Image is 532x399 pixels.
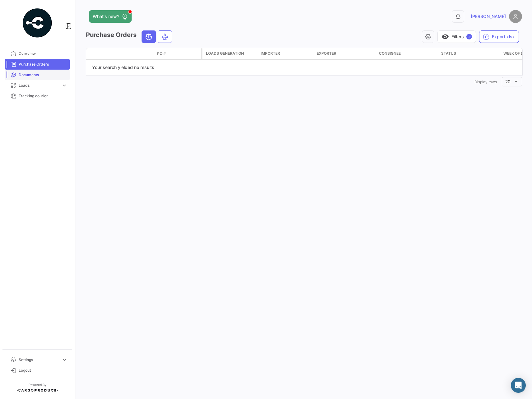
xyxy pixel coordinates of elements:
[441,51,456,56] span: Status
[99,51,114,56] datatable-header-cell: Transport mode
[5,70,70,80] a: Documents
[5,91,70,101] a: Tracking courier
[474,80,497,84] span: Display rows
[158,31,172,43] button: Air
[19,357,59,363] span: Settings
[93,13,119,20] span: What's new?
[441,33,449,40] span: visibility
[62,357,67,363] span: expand_more
[437,30,476,43] button: visibilityFilters✓
[511,378,526,393] div: Abrir Intercom Messenger
[155,48,201,59] datatable-header-cell: PO #
[439,48,501,59] datatable-header-cell: Status
[466,34,472,39] span: ✓
[22,7,53,39] img: powered-by.png
[258,48,314,59] datatable-header-cell: Importer
[62,83,67,88] span: expand_more
[142,31,156,43] button: Ocean
[314,48,376,59] datatable-header-cell: Exporter
[376,48,439,59] datatable-header-cell: Consignee
[479,30,519,43] button: Export.xlsx
[505,79,511,84] span: 20
[19,62,67,67] span: Purchase Orders
[89,10,132,23] button: What's new?
[471,13,506,20] span: [PERSON_NAME]
[86,30,174,43] h3: Purchase Orders
[157,51,166,57] span: PO #
[202,48,258,59] datatable-header-cell: Loads generation
[19,72,67,78] span: Documents
[5,59,70,70] a: Purchase Orders
[19,368,67,373] span: Logout
[206,51,244,56] span: Loads generation
[317,51,336,56] span: Exporter
[379,51,401,56] span: Consignee
[261,51,280,56] span: Importer
[19,83,59,88] span: Loads
[86,60,160,75] div: Your search yielded no results
[114,51,155,56] datatable-header-cell: Doc. Status
[19,51,67,57] span: Overview
[509,10,522,23] img: placeholder-user.png
[5,48,70,59] a: Overview
[19,93,67,99] span: Tracking courier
